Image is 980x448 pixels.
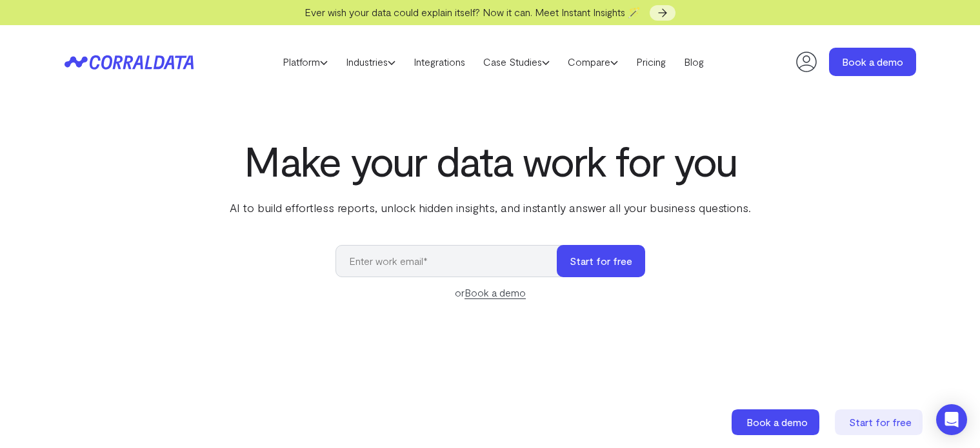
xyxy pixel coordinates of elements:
div: or [335,285,645,300]
span: Ever wish your data could explain itself? Now it can. Meet Instant Insights 🪄 [305,6,641,18]
a: Book a demo [465,286,526,299]
input: Enter work email* [335,245,570,277]
a: Start for free [835,409,925,435]
span: Start for free [849,416,912,428]
a: Compare [559,52,627,72]
a: Book a demo [732,409,822,435]
a: Industries [337,52,405,72]
a: Pricing [627,52,675,72]
a: Book a demo [829,48,916,76]
div: Open Intercom Messenger [936,404,967,435]
a: Blog [675,52,713,72]
a: Case Studies [474,52,559,72]
h1: Make your data work for you [227,137,754,184]
a: Platform [274,52,337,72]
a: Integrations [405,52,474,72]
p: AI to build effortless reports, unlock hidden insights, and instantly answer all your business qu... [227,199,754,216]
button: Start for free [557,245,645,277]
span: Book a demo [746,416,808,428]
